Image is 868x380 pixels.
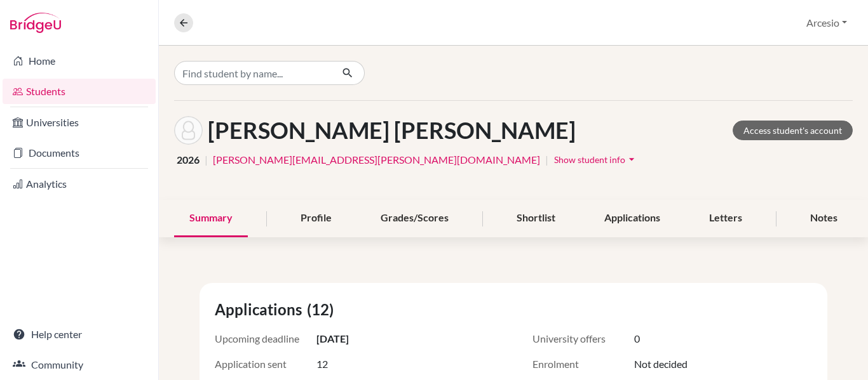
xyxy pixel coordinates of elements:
[553,150,639,169] button: Show student infoarrow_drop_down
[634,357,688,372] span: Not decided
[634,331,640,346] span: 0
[316,357,328,372] span: 12
[3,79,156,104] a: Students
[3,140,156,166] a: Documents
[205,152,208,167] span: |
[10,13,61,33] img: Bridge-U
[3,352,156,377] a: Community
[285,200,347,237] div: Profile
[532,331,634,346] span: University offers
[215,357,316,372] span: Application sent
[215,331,316,346] span: Upcoming deadline
[316,331,349,346] span: [DATE]
[801,11,853,35] button: Arcesio
[532,357,634,372] span: Enrolment
[307,298,339,321] span: (12)
[733,121,853,140] a: Access student's account
[545,152,548,167] span: |
[795,200,853,237] div: Notes
[625,153,638,166] i: arrow_drop_down
[213,152,540,167] a: [PERSON_NAME][EMAIL_ADDRESS][PERSON_NAME][DOMAIN_NAME]
[3,171,156,197] a: Analytics
[208,117,576,144] h1: [PERSON_NAME] [PERSON_NAME]
[174,116,203,145] img: Martin Botero Estrada's avatar
[365,200,464,237] div: Grades/Scores
[3,110,156,135] a: Universities
[501,200,571,237] div: Shortlist
[554,154,625,165] span: Show student info
[3,322,156,347] a: Help center
[3,48,156,74] a: Home
[174,61,332,85] input: Find student by name...
[177,152,200,167] span: 2026
[174,200,248,237] div: Summary
[215,298,307,321] span: Applications
[589,200,675,237] div: Applications
[694,200,757,237] div: Letters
